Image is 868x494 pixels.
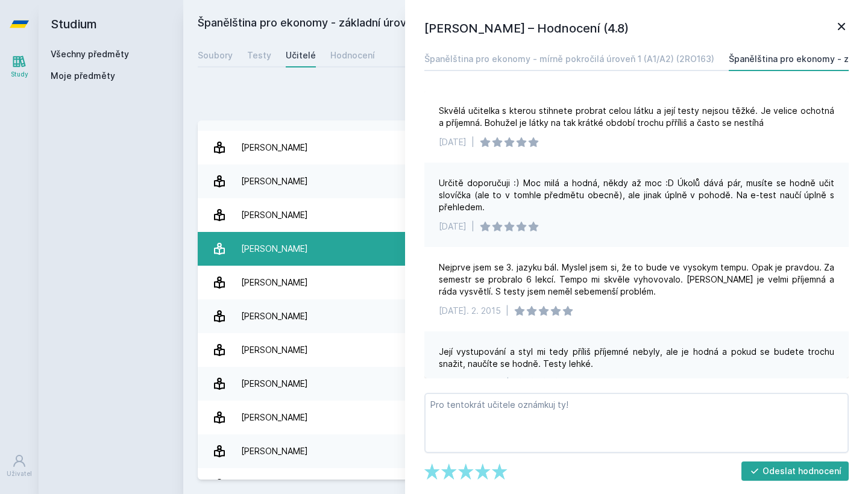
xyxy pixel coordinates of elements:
[241,136,308,160] div: [PERSON_NAME]
[506,305,509,317] div: |
[198,434,854,468] a: [PERSON_NAME] 10 hodnocení 3.8
[286,49,316,61] div: Učitelé
[247,49,271,61] div: Testy
[439,105,834,129] div: Skvělá učitelka s kterou stihnete probrat celou látku a její testy nejsou těžké. Je velice ochotn...
[241,372,308,396] div: [PERSON_NAME]
[471,136,474,148] div: |
[241,439,308,463] div: [PERSON_NAME]
[439,220,467,233] div: [DATE]
[51,70,115,82] span: Moje předměty
[51,49,129,59] a: Všechny předměty
[241,203,308,227] div: [PERSON_NAME]
[439,261,834,298] div: Nejprve jsem se 3. jazyku bál. Myslel jsem si, že to bude ve vysokym tempu. Opak je pravdou. Za s...
[439,305,501,317] div: [DATE]. 2. 2015
[439,136,467,148] div: [DATE]
[241,270,308,295] div: [PERSON_NAME]
[11,70,28,79] div: Study
[198,299,854,333] a: [PERSON_NAME] 1 hodnocení 5.0
[198,43,233,67] a: Soubory
[198,131,854,164] a: [PERSON_NAME] 6 hodnocení 5.0
[741,461,849,481] button: Odeslat hodnocení
[241,338,308,362] div: [PERSON_NAME]
[241,169,308,193] div: [PERSON_NAME]
[439,177,834,213] div: Určitě doporučuji :) Moc milá a hodná, někdy až moc :D Úkolů dává pár, musíte se hodně učit sloví...
[198,198,854,232] a: [PERSON_NAME] 29 hodnocení 4.9
[198,266,854,299] a: [PERSON_NAME] 1 hodnocení 3.0
[198,232,854,266] a: [PERSON_NAME] 6 hodnocení 4.8
[241,237,308,261] div: [PERSON_NAME]
[286,43,316,67] a: Učitelé
[439,346,834,370] div: Její vystupování a styl mi tedy příliš příjemné nebyly, ale je hodná a pokud se budete trochu sna...
[198,367,854,401] a: [PERSON_NAME] 16 hodnocení 3.8
[247,43,271,67] a: Testy
[2,448,36,484] a: Uživatel
[506,377,509,389] div: |
[7,469,32,478] div: Uživatel
[198,164,854,198] a: [PERSON_NAME] 3 hodnocení 4.7
[198,14,719,34] h2: Španělština pro ekonomy - základní úroveň 1 (A0/A1) (2RO161)
[198,333,854,367] a: [PERSON_NAME] 1 hodnocení 2.0
[2,48,36,85] a: Study
[330,43,375,67] a: Hodnocení
[241,405,308,430] div: [PERSON_NAME]
[471,220,474,233] div: |
[330,49,375,61] div: Hodnocení
[198,401,854,434] a: [PERSON_NAME] 1 hodnocení 3.0
[198,49,233,61] div: Soubory
[241,304,308,328] div: [PERSON_NAME]
[439,377,502,389] div: [DATE]. 6. 2014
